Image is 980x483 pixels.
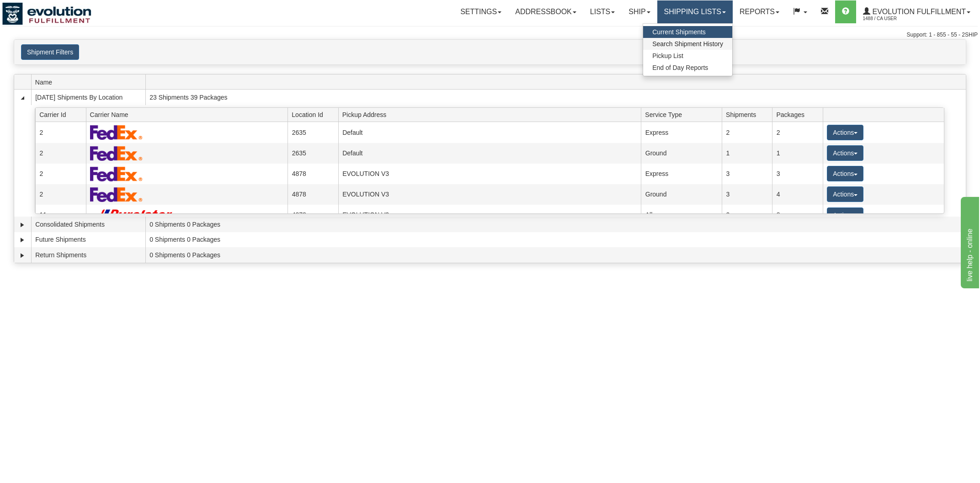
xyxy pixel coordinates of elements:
img: FedEx [90,125,143,140]
td: 2 [722,122,772,143]
iframe: chat widget [959,195,979,288]
td: 0 Shipments 0 Packages [145,217,966,232]
span: Service Type [645,107,722,122]
td: 0 Shipments 0 Packages [145,232,966,248]
a: End of Day Reports [643,62,732,74]
button: Shipment Filters [21,44,79,60]
button: Actions [827,125,863,140]
td: 0 Shipments 0 Packages [145,247,966,263]
span: Location Id [292,107,338,122]
span: 1488 / CA User [863,14,932,23]
td: 2635 [288,122,338,143]
td: 1 [772,143,822,164]
img: logo1488.jpg [2,2,91,25]
a: Settings [453,0,508,23]
td: Default [338,122,641,143]
img: FedEx [90,146,143,161]
td: 4 [772,184,822,205]
td: EVOLUTION V3 [338,205,641,225]
a: Evolution Fulfillment 1488 / CA User [856,0,977,23]
a: Expand [18,220,27,229]
td: 8 [772,205,822,225]
span: Search Shipment History [652,40,723,48]
a: Expand [18,251,27,260]
td: 3 [722,184,772,205]
div: live help - online [7,5,85,16]
span: Name [35,75,145,89]
td: Future Shipments [31,232,145,248]
a: Ship [622,0,657,23]
td: Default [338,143,641,164]
td: 4878 [288,164,338,184]
td: 23 Shipments 39 Packages [145,90,966,105]
span: Carrier Id [39,107,86,122]
span: Current Shipments [652,28,706,36]
img: FedEx [90,187,143,202]
a: Search Shipment History [643,38,732,50]
td: 2 [35,143,85,164]
td: Express [641,164,722,184]
td: Ground [641,143,722,164]
span: End of Day Reports [652,64,708,71]
div: Support: 1 - 855 - 55 - 2SHIP [2,31,978,39]
button: Actions [827,207,863,223]
span: Pickup List [652,52,683,59]
td: All [641,205,722,225]
span: Packages [776,107,823,122]
button: Actions [827,145,863,161]
td: 2 [35,184,85,205]
a: Addressbook [508,0,583,23]
td: Ground [641,184,722,205]
span: Carrier Name [90,107,288,122]
td: [DATE] Shipments By Location [31,90,145,105]
td: 4878 [288,205,338,225]
td: 3 [722,164,772,184]
a: Collapse [18,93,27,102]
button: Actions [827,166,863,181]
a: Reports [733,0,786,23]
span: Shipments [726,107,772,122]
a: Current Shipments [643,26,732,38]
td: 2 [35,122,85,143]
a: Shipping lists [657,0,733,23]
td: Return Shipments [31,247,145,263]
td: EVOLUTION V3 [338,184,641,205]
img: Purolator [90,209,176,221]
a: Pickup List [643,50,732,62]
span: Pickup Address [342,107,641,122]
img: FedEx [90,166,143,181]
td: 2 [35,164,85,184]
span: Evolution Fulfillment [870,8,966,16]
td: EVOLUTION V3 [338,164,641,184]
td: 2 [772,122,822,143]
a: Expand [18,235,27,244]
td: 2 [722,205,772,225]
button: Actions [827,186,863,202]
td: 1 [722,143,772,164]
td: 2635 [288,143,338,164]
td: Consolidated Shipments [31,217,145,232]
a: Lists [583,0,622,23]
td: 11 [35,205,85,225]
td: 4878 [288,184,338,205]
td: Express [641,122,722,143]
td: 3 [772,164,822,184]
